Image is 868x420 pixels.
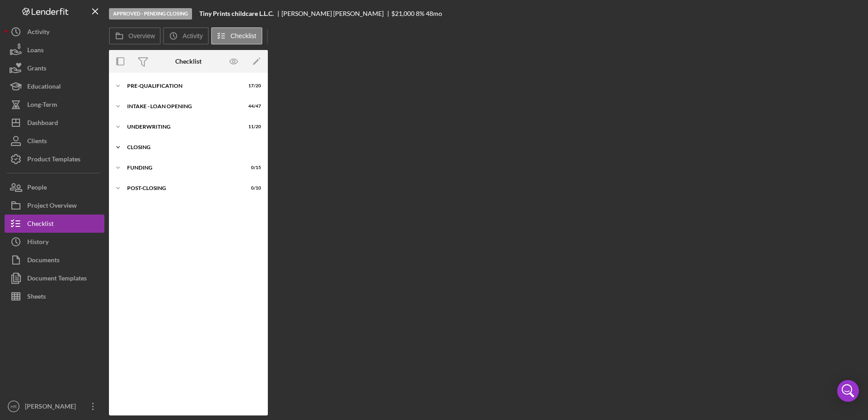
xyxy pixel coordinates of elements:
[27,132,47,152] div: Clients
[163,27,208,45] button: Activity
[127,145,256,150] div: CLOSING
[27,178,47,199] div: People
[5,251,104,269] button: Documents
[27,77,61,98] div: Educational
[5,41,104,59] button: Loans
[245,165,261,170] div: 0 / 15
[27,114,58,134] div: Dashboard
[416,10,424,17] div: 8 %
[27,233,49,253] div: History
[5,150,104,168] button: Product Templates
[426,10,442,17] div: 48 mo
[837,380,859,402] div: Open Intercom Messenger
[27,41,44,61] div: Loans
[27,287,46,308] div: Sheets
[127,185,238,191] div: POST-CLOSING
[245,83,261,89] div: 17 / 20
[27,215,54,235] div: Checklist
[5,287,104,305] button: Sheets
[199,10,274,17] b: Tiny Prints childcare L.L.C.
[5,59,104,77] button: Grants
[109,8,192,20] div: Approved - Pending Closing
[5,23,104,41] button: Activity
[5,215,104,233] button: Checklist
[245,104,261,109] div: 44 / 47
[128,32,155,40] label: Overview
[23,397,82,418] div: [PERSON_NAME]
[5,178,104,196] button: People
[109,27,161,45] button: Overview
[5,114,104,132] button: Dashboard
[127,124,238,130] div: UNDERWRITING
[27,95,57,116] div: Long-Term
[27,59,46,80] div: Grants
[127,104,238,109] div: INTAKE - LOAN OPENING
[5,196,104,215] button: Project Overview
[245,185,261,191] div: 0 / 10
[281,10,391,17] div: [PERSON_NAME] [PERSON_NAME]
[10,404,17,409] text: HR
[175,58,202,65] div: Checklist
[27,269,87,290] div: Document Templates
[231,32,256,40] label: Checklist
[391,10,414,17] span: $21,000
[27,150,80,170] div: Product Templates
[27,196,77,217] div: Project Overview
[27,23,49,43] div: Activity
[5,269,104,287] button: Document Templates
[182,32,202,40] label: Activity
[5,77,104,95] button: Educational
[5,95,104,114] button: Long-Term
[5,132,104,150] button: Clients
[27,251,59,271] div: Documents
[127,83,238,89] div: Pre-Qualification
[5,233,104,251] button: History
[245,124,261,130] div: 11 / 20
[211,27,262,45] button: Checklist
[5,397,104,415] button: HR[PERSON_NAME]
[127,165,238,170] div: Funding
